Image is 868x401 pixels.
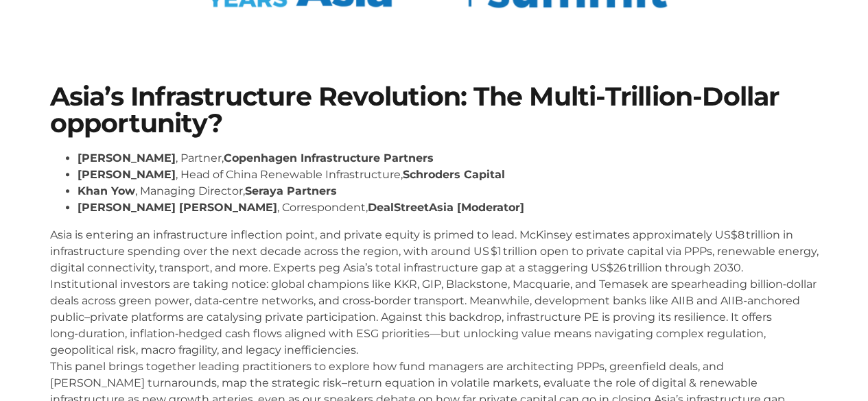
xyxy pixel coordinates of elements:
[78,151,176,165] strong: [PERSON_NAME]
[78,168,176,181] strong: [PERSON_NAME]
[78,183,819,199] li: , Managing Director,
[78,184,135,197] strong: Khan Yow
[78,167,819,183] li: , Head of China Renewable Infrastructure,
[368,201,524,214] strong: DealStreetAsia [Moderator]
[78,199,819,216] li: , Correspondent,
[78,201,277,214] strong: [PERSON_NAME] [PERSON_NAME]
[78,150,819,167] li: , Partner,
[50,84,819,136] h1: Asia’s Infrastructure Revolution: The Multi-Trillion-Dollar opportunity?
[224,151,434,165] strong: Copenhagen Infrastructure Partners
[245,184,337,197] strong: Seraya Partners
[403,168,505,181] strong: Schroders Capital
